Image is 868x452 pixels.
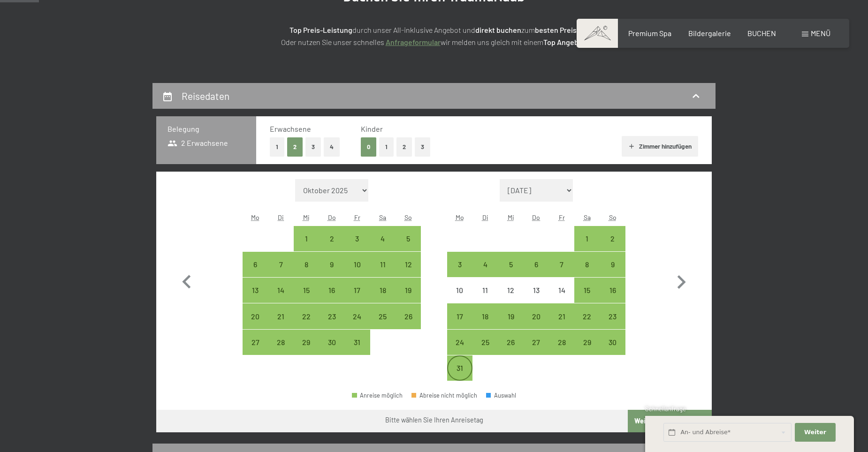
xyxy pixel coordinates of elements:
[498,252,523,277] div: Wed Aug 05 2026
[344,252,370,277] div: Fri Jul 10 2026
[294,252,319,277] div: Wed Jul 08 2026
[396,252,421,277] div: Anreise möglich
[319,330,344,355] div: Anreise möglich
[268,303,293,329] div: Anreise möglich
[305,137,321,157] button: 3
[244,286,267,310] div: 13
[319,226,344,251] div: Anreise möglich
[385,415,483,425] div: Bitte wählen Sie Ihren Anreisetag
[396,278,421,303] div: Anreise möglich
[473,313,497,336] div: 18
[294,330,319,355] div: Anreise möglich
[370,252,396,277] div: Sat Jul 11 2026
[472,330,498,355] div: Anreise möglich
[549,252,574,277] div: Anreise möglich
[379,213,386,221] abbr: Samstag
[811,29,830,38] span: Menü
[278,213,284,221] abbr: Dienstag
[294,226,319,251] div: Wed Jul 01 2026
[447,252,472,277] div: Anreise möglich
[600,226,625,251] div: Sun Aug 02 2026
[472,278,498,303] div: Tue Aug 11 2026
[320,261,343,284] div: 9
[668,179,695,381] button: Nächster Monat
[574,252,600,277] div: Sat Aug 08 2026
[600,278,625,303] div: Anreise möglich
[601,261,624,284] div: 9
[345,235,369,258] div: 3
[575,339,599,362] div: 29
[294,226,319,251] div: Anreise möglich
[270,124,311,133] span: Erwachsene
[472,330,498,355] div: Tue Aug 25 2026
[320,339,343,362] div: 30
[344,330,370,355] div: Fri Jul 31 2026
[345,261,369,284] div: 10
[574,303,600,329] div: Sat Aug 22 2026
[320,313,343,336] div: 23
[396,261,420,284] div: 12
[472,252,498,277] div: Tue Aug 04 2026
[319,278,344,303] div: Anreise möglich
[243,252,268,277] div: Mon Jul 06 2026
[584,213,591,221] abbr: Samstag
[498,330,523,355] div: Wed Aug 26 2026
[804,428,826,437] span: Weiter
[319,226,344,251] div: Thu Jul 02 2026
[549,330,574,355] div: Fri Aug 28 2026
[344,278,370,303] div: Fri Jul 17 2026
[352,392,403,399] div: Anreise möglich
[289,25,352,34] strong: Top Preis-Leistung
[370,303,396,329] div: Anreise möglich
[396,226,421,251] div: Sun Jul 05 2026
[524,330,549,355] div: Thu Aug 27 2026
[361,137,376,157] button: 0
[600,303,625,329] div: Sun Aug 23 2026
[328,213,336,221] abbr: Donnerstag
[525,261,548,284] div: 6
[575,235,599,258] div: 1
[379,137,394,157] button: 1
[601,313,624,336] div: 23
[524,252,549,277] div: Thu Aug 06 2026
[549,278,574,303] div: Fri Aug 14 2026
[448,313,472,336] div: 17
[525,339,548,362] div: 27
[268,303,293,329] div: Tue Jul 21 2026
[287,137,303,157] button: 2
[294,330,319,355] div: Wed Jul 29 2026
[472,278,498,303] div: Anreise nicht möglich
[499,286,522,310] div: 12
[269,261,292,284] div: 7
[524,303,549,329] div: Thu Aug 20 2026
[344,252,370,277] div: Anreise möglich
[319,330,344,355] div: Thu Jul 30 2026
[499,339,522,362] div: 26
[498,330,523,355] div: Anreise möglich
[448,364,472,388] div: 31
[550,261,573,284] div: 7
[499,261,522,284] div: 5
[498,278,523,303] div: Wed Aug 12 2026
[448,286,472,310] div: 10
[688,29,731,38] a: Bildergalerie
[472,303,498,329] div: Tue Aug 18 2026
[600,226,625,251] div: Anreise möglich
[243,303,268,329] div: Mon Jul 20 2026
[345,339,369,362] div: 31
[575,286,599,310] div: 15
[600,278,625,303] div: Sun Aug 16 2026
[371,261,395,284] div: 11
[386,38,441,46] a: Anfrageformular
[447,303,472,329] div: Mon Aug 17 2026
[344,303,370,329] div: Fri Jul 24 2026
[574,226,600,251] div: Sat Aug 01 2026
[550,313,573,336] div: 21
[243,252,268,277] div: Anreise möglich
[559,213,565,221] abbr: Freitag
[324,137,340,157] button: 4
[549,330,574,355] div: Anreise möglich
[645,405,686,413] span: Schnellanfrage
[456,213,464,221] abbr: Montag
[628,29,671,38] span: Premium Spa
